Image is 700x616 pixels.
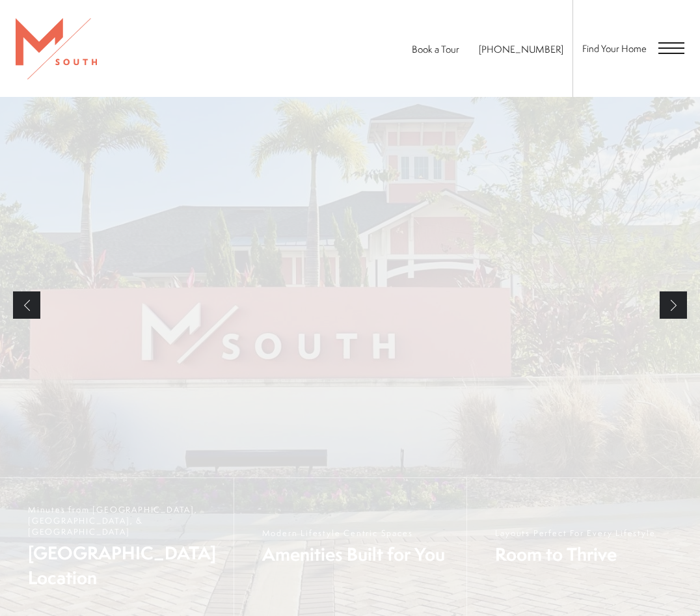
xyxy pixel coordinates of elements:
a: Layouts Perfect For Every Lifestyle [466,478,700,616]
span: Modern Lifestyle Centric Spaces [262,528,445,539]
a: Previous [13,291,40,319]
a: Next [660,291,687,319]
button: Open Menu [658,42,684,54]
span: Layouts Perfect For Every Lifestyle [495,528,655,539]
a: Book a Tour [412,42,459,56]
span: Room to Thrive [495,542,655,567]
span: [PHONE_NUMBER] [479,42,563,56]
a: Call Us at 813-570-8014 [479,42,563,56]
span: Amenities Built for You [262,542,445,567]
a: Modern Lifestyle Centric Spaces [234,478,467,616]
span: [GEOGRAPHIC_DATA] Location [28,541,221,590]
a: Find Your Home [582,42,647,55]
img: MSouth [16,18,97,79]
span: Minutes from [GEOGRAPHIC_DATA], [GEOGRAPHIC_DATA], & [GEOGRAPHIC_DATA] [28,504,221,537]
